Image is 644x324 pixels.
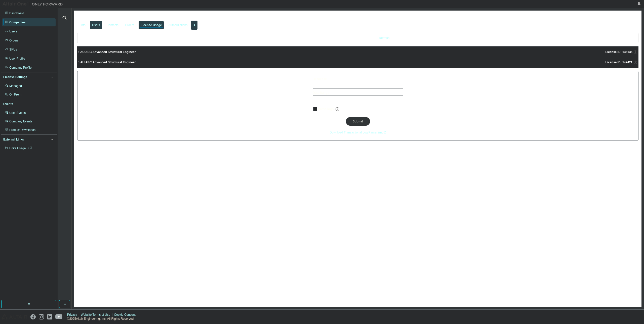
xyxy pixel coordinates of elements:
img: Altair One [3,2,65,7]
div: Last updated at: [DATE] 05:32 PM CDT [77,33,638,43]
label: Date Range [313,91,403,95]
span: Parse logs [318,107,334,111]
div: External Links [3,137,24,142]
div: Users [92,23,100,27]
div: SKUs [9,48,17,52]
div: User Profile [9,57,25,61]
img: linkedin.svg [47,314,52,319]
div: All [313,82,318,88]
div: AU AEC Advanced Structural Engineer [80,50,136,54]
span: [PERSON_NAME] Engineering Ltd - 78480 [77,14,176,19]
button: Submit [346,117,370,126]
img: facebook.svg [30,314,36,319]
button: AU AEC Advanced Structural EngineerLicense ID: 136135 [77,47,638,58]
div: Companies [9,20,26,24]
div: Contacts [106,23,118,27]
div: Users [9,29,17,33]
a: (md5) [378,131,386,134]
div: Website Terms of Use [81,313,114,317]
div: Company Profile [9,66,32,70]
span: License ID: 136135 [606,50,632,54]
div: Dashboard [9,11,24,15]
img: instagram.svg [39,314,44,319]
div: Click to select [313,96,403,102]
div: AU AEC Advanced Structural Engineer [80,60,136,64]
div: Product Downloads [9,128,35,132]
div: License Usage [141,23,162,27]
div: Orders [125,23,134,27]
span: Units Usage BI [9,147,32,150]
div: License Settings [3,75,27,79]
p: © 2025 Altair Engineering, Inc. All Rights Reserved. [67,317,139,321]
div: Orders [9,38,19,42]
a: Download Transactional Log Parser [330,131,377,134]
a: Refresh [379,36,389,40]
div: Cookie Consent [114,313,138,317]
div: Company Events [9,119,32,123]
div: Events [3,102,13,106]
img: youtube.svg [55,314,63,319]
div: All [313,82,403,88]
div: Managed [9,84,22,88]
span: License ID: 147421 [606,60,632,64]
button: AU AEC Advanced Structural EngineerLicense ID: 147421 [77,57,638,68]
div: User Events [9,111,26,115]
div: Privacy [67,313,81,317]
div: Authorizations [168,23,187,27]
img: altair_logo.svg [2,314,27,319]
label: Licence ID [313,77,403,81]
div: On Prem [9,92,21,97]
div: Info [80,23,86,27]
div: Click to select [314,97,333,101]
